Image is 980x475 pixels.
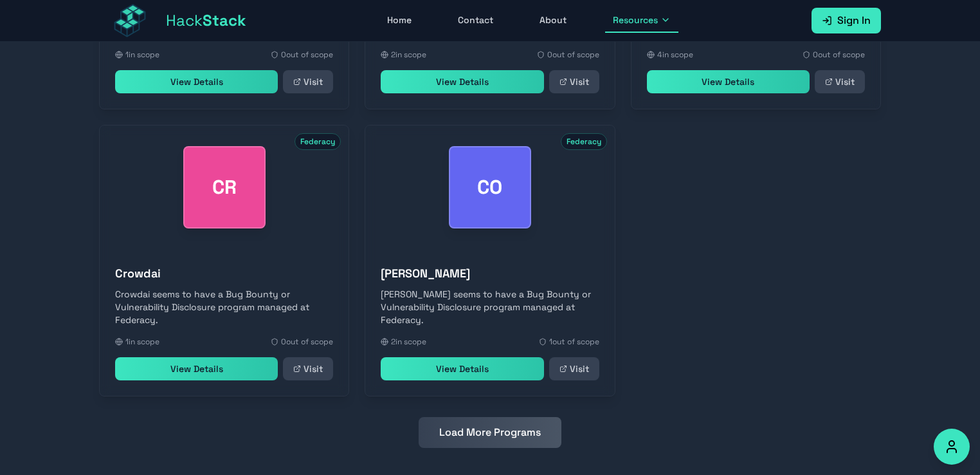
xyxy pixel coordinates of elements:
h3: Crowdai [115,265,333,283]
span: Resources [613,14,658,26]
a: Visit [815,70,865,93]
p: Crowdai seems to have a Bug Bounty or Vulnerability Disclosure program managed at Federacy. [115,288,333,326]
span: 2 in scope [391,50,426,60]
span: 0 out of scope [813,50,865,60]
span: 0 out of scope [281,50,333,60]
span: Federacy [295,133,341,150]
button: Load More Programs [419,417,561,448]
p: [PERSON_NAME] seems to have a Bug Bounty or Vulnerability Disclosure program managed at Federacy. [381,288,599,326]
a: Visit [283,70,333,93]
span: Federacy [561,133,607,150]
a: Contact [450,8,501,33]
a: Visit [549,70,599,93]
a: About [532,8,574,33]
div: Crowdai [183,146,266,228]
span: 1 in scope [125,337,159,347]
a: View Details [647,70,810,93]
span: Stack [203,10,246,30]
span: 0 out of scope [281,337,333,347]
button: Resources [605,8,678,33]
button: Accessibility Options [934,429,970,465]
div: Cooper [449,146,531,228]
span: 0 out of scope [547,50,599,60]
a: Visit [283,357,333,380]
h3: [PERSON_NAME] [381,265,599,283]
span: Sign In [837,13,871,28]
a: View Details [115,70,278,93]
span: Hack [166,10,246,31]
span: 4 in scope [657,50,693,60]
a: View Details [115,357,278,380]
a: View Details [381,70,543,93]
a: Visit [549,357,599,380]
span: 1 in scope [125,50,159,60]
a: Home [379,8,419,33]
a: View Details [381,357,543,380]
span: 2 in scope [391,337,426,347]
span: 1 out of scope [549,337,599,347]
a: Sign In [812,8,881,33]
